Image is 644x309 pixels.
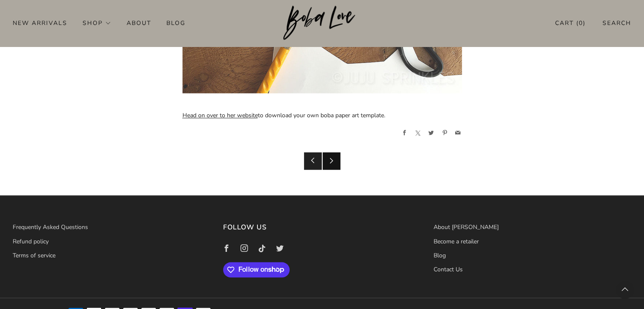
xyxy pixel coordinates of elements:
a: Refund policy [13,237,49,245]
a: Head on over to her website [182,111,258,119]
a: Boba Love [283,6,361,41]
a: Contact Us [434,265,463,273]
a: Terms of service [13,251,55,259]
items-count: 0 [579,19,583,27]
a: About [127,16,151,30]
a: Blog [166,16,185,30]
a: Become a retailer [434,237,479,245]
h3: Follow us [223,221,421,234]
p: to download your own boba paper art template. [182,109,462,122]
a: Cart [555,16,586,30]
a: Shop [83,16,111,30]
a: About [PERSON_NAME] [434,223,499,231]
a: New Arrivals [13,16,67,30]
back-to-top-button: Back to top [616,281,634,299]
a: Blog [434,251,446,259]
a: Search [603,16,631,30]
img: Boba Love [283,6,361,40]
a: Frequently Asked Questions [13,223,88,231]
